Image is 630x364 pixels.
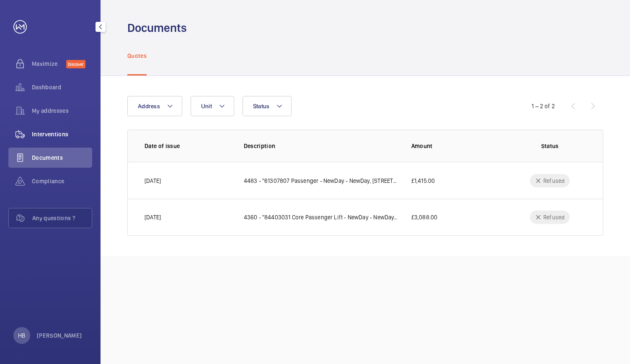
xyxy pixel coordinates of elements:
[243,96,292,116] button: Status
[145,213,161,221] p: [DATE]
[201,103,212,109] span: Unit
[32,153,92,162] span: Documents
[244,177,398,185] p: 4483 - "61307807 Passenger - NewDay - NewDay, [STREET_ADDRESS][PERSON_NAME]"
[32,107,92,115] span: My addresses
[32,214,92,222] span: Any questions ?
[18,331,25,340] p: HB
[32,177,92,185] span: Compliance
[127,20,187,36] h1: Documents
[138,103,160,109] span: Address
[253,103,270,109] span: Status
[543,177,565,185] p: Refused
[532,102,555,110] div: 1 – 2 of 2
[543,213,565,221] p: Refused
[411,142,501,150] p: Amount
[32,130,92,138] span: Interventions
[32,83,92,91] span: Dashboard
[514,142,586,150] p: Status
[244,142,398,150] p: Description
[32,60,66,68] span: Maximize
[145,177,161,185] p: [DATE]
[191,96,234,116] button: Unit
[127,96,182,116] button: Address
[66,60,85,68] span: Discover
[127,52,147,60] p: Quotes
[37,331,82,340] p: [PERSON_NAME]
[411,177,435,185] p: £1,415.00
[411,213,438,221] p: £3,088.00
[145,142,230,150] p: Date of issue
[244,213,398,221] p: 4360 - "84403031 Core Passenger Lift - NewDay - NewDay, [STREET_ADDRESS][PERSON_NAME]"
